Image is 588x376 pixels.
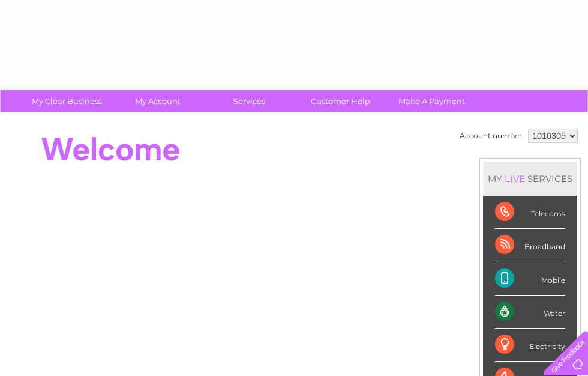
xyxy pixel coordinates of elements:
div: LIVE [502,173,527,184]
a: Services [200,90,299,112]
a: My Account [109,90,208,112]
div: Electricity [495,329,565,362]
div: Water [495,296,565,329]
div: MY SERVICES [483,162,577,196]
div: Telecoms [495,196,565,229]
div: Mobile [495,262,565,296]
a: My Clear Business [17,90,116,112]
td: Account number [457,126,525,146]
a: Customer Help [291,90,390,112]
div: Broadband [495,229,565,262]
a: Make A Payment [382,90,481,112]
